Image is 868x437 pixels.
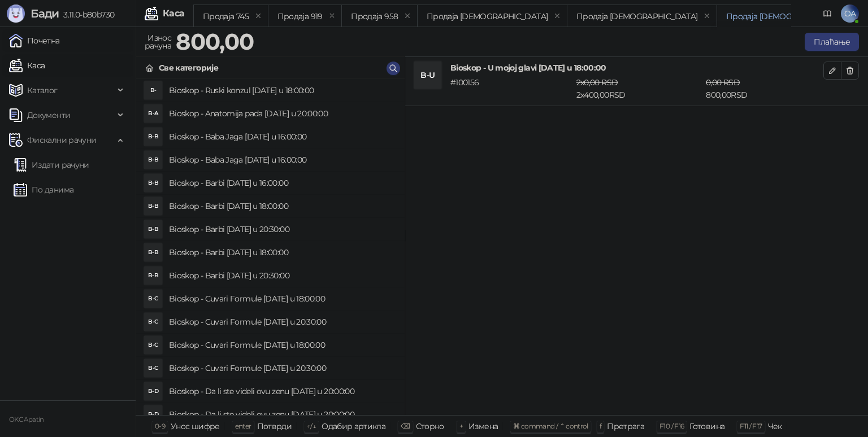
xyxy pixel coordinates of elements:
a: Почетна [9,29,60,52]
div: B-B [144,243,162,261]
h4: Bioskop - Cuvari Formule [DATE] u 20:30:00 [169,313,396,331]
div: B-B [144,128,162,146]
span: f [600,422,601,430]
span: F10 / F16 [659,422,684,430]
h4: Bioskop - Cuvari Formule [DATE] u 18:00:00 [169,336,396,354]
div: Претрага [607,419,644,434]
span: 3.11.0-b80b730 [59,10,114,20]
span: + [459,422,463,430]
h4: Bioskop - Da li ste videli ovu zenu [DATE] u 20:00:00 [169,382,396,400]
h4: Bioskop - Barbi [DATE] u 20:30:00 [169,266,396,285]
div: B-D [144,382,162,400]
button: Плаћање [805,33,859,51]
span: Каталог [27,79,58,102]
button: remove [251,11,266,21]
div: 800,00 RSD [704,76,826,101]
img: Logo [7,5,25,23]
div: Продаја [DEMOGRAPHIC_DATA] [726,10,847,23]
div: Потврди [257,419,292,434]
span: ⌫ [401,422,410,430]
span: ↑/↓ [307,422,316,430]
span: ⌘ command / ⌃ control [513,422,588,430]
a: По данима [14,178,73,201]
div: Одабир артикла [322,419,385,434]
span: enter [235,422,251,430]
div: B-B [144,151,162,169]
button: remove [700,11,714,21]
span: Бади [31,7,59,20]
h4: Bioskop - U mojoj glavi [DATE] u 18:00:00 [450,62,823,74]
div: B- [144,81,162,99]
h4: Bioskop - Baba Jaga [DATE] u 16:00:00 [169,128,396,146]
span: 0-9 [155,422,165,430]
button: remove [325,11,340,21]
span: 2 x 0,00 RSD [576,77,618,88]
h4: Bioskop - Da li ste videli ovu zenu [DATE] u 20:00:00 [169,405,396,423]
div: Измена [468,419,498,434]
div: Продаја 958 [351,10,398,23]
div: B-C [144,359,162,377]
div: B-A [144,104,162,123]
div: B-U [414,62,441,89]
div: Чек [768,419,782,434]
div: Унос шифре [171,419,220,434]
h4: Bioskop - Barbi [DATE] u 20:30:00 [169,220,396,238]
div: # 100156 [448,76,574,101]
div: Продаја 745 [203,10,249,23]
a: Документација [818,5,836,23]
h4: Bioskop - Baba Jaga [DATE] u 16:00:00 [169,151,396,169]
div: Продаја 919 [277,10,323,23]
h4: Bioskop - Barbi [DATE] u 16:00:00 [169,174,396,192]
div: B-D [144,405,162,423]
div: Износ рачуна [142,30,173,53]
h4: Bioskop - Anatomija pada [DATE] u 20:00:00 [169,104,396,123]
div: grid [136,79,405,415]
span: F11 / F17 [740,422,762,430]
div: Продаја [DEMOGRAPHIC_DATA] [427,10,548,23]
span: 0,00 RSD [706,77,740,88]
div: B-C [144,336,162,354]
button: remove [400,11,415,21]
div: Све категорије [159,62,218,74]
button: remove [550,11,565,21]
h4: Bioskop - Ruski konzul [DATE] u 18:00:00 [169,81,396,99]
h4: Bioskop - Barbi [DATE] u 18:00:00 [169,197,396,215]
div: Готовина [689,419,724,434]
div: B-B [144,266,162,285]
strong: 800,00 [176,28,254,55]
div: B-C [144,290,162,308]
div: B-B [144,197,162,215]
h4: Bioskop - Cuvari Formule [DATE] u 20:30:00 [169,359,396,377]
div: B-B [144,220,162,238]
span: Фискални рачуни [27,129,96,151]
div: B-C [144,313,162,331]
div: 2 x 400,00 RSD [574,76,704,101]
div: Каса [163,9,184,18]
small: OKC Apatin [9,416,44,423]
span: Документи [27,104,70,126]
div: Продаја [DEMOGRAPHIC_DATA] [576,10,697,23]
a: Издати рачуни [14,154,89,176]
a: Каса [9,54,45,77]
span: OA [841,5,859,23]
h4: Bioskop - Cuvari Formule [DATE] u 18:00:00 [169,290,396,308]
div: B-B [144,174,162,192]
div: Сторно [416,419,444,434]
h4: Bioskop - Barbi [DATE] u 18:00:00 [169,243,396,261]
